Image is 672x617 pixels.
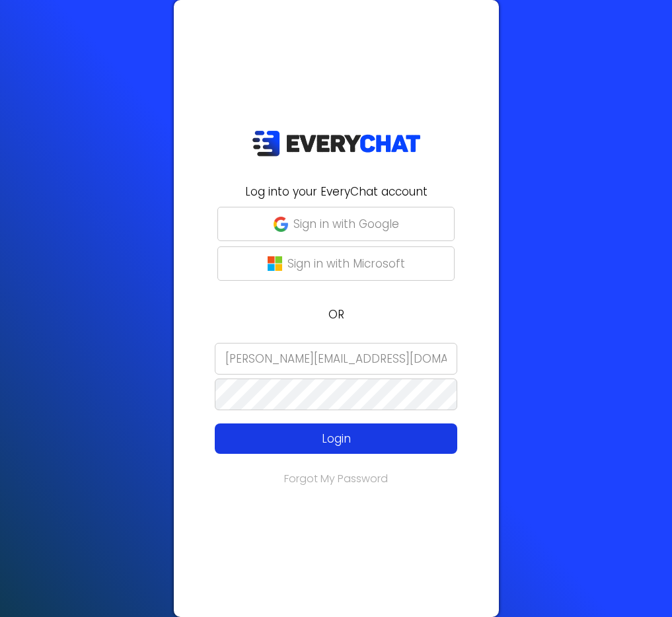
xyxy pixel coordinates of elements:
[284,471,388,486] a: Forgot My Password
[215,343,457,375] input: Email
[217,246,455,281] button: Sign in with Microsoft
[215,423,457,454] button: Login
[182,306,491,323] p: OR
[287,255,405,272] p: Sign in with Microsoft
[217,207,455,241] button: Sign in with Google
[268,256,282,271] img: microsoft-logo.png
[252,130,421,157] img: EveryChat_logo_dark.png
[239,430,433,447] p: Login
[293,215,399,233] p: Sign in with Google
[274,217,288,231] img: google-g.png
[182,183,491,200] h2: Log into your EveryChat account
